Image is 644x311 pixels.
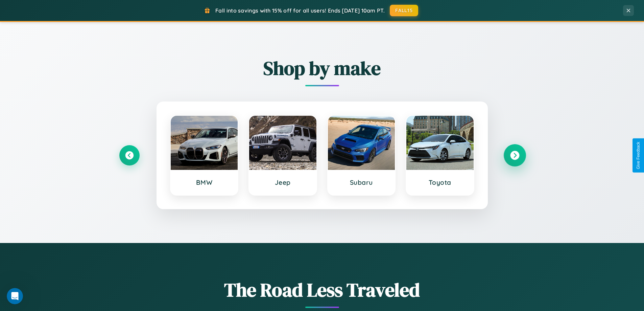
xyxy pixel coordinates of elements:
[256,178,310,186] h3: Jeep
[119,55,525,81] h2: Shop by make
[390,5,418,16] button: FALL15
[335,178,388,186] h3: Subaru
[177,178,231,186] h3: BMW
[119,277,525,303] h1: The Road Less Traveled
[7,288,23,304] iframe: Intercom live chat
[636,142,641,169] div: Give Feedback
[215,7,385,14] span: Fall into savings with 15% off for all users! Ends [DATE] 10am PT.
[413,178,467,186] h3: Toyota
